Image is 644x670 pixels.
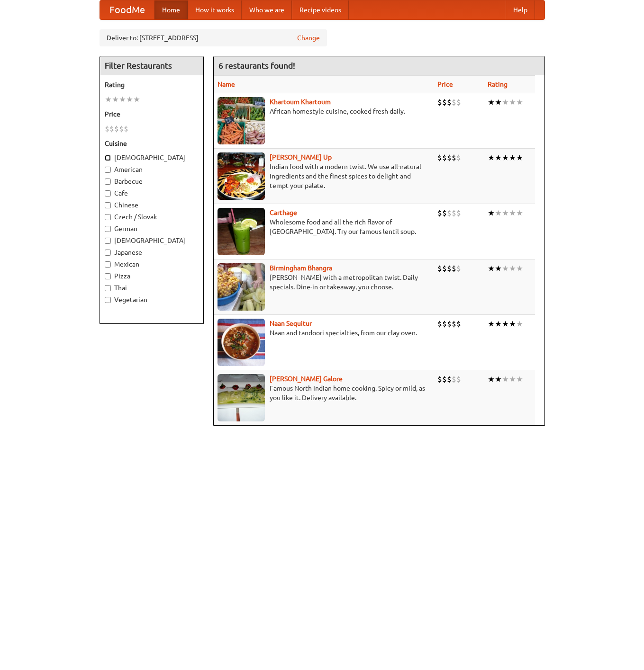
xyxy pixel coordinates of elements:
label: Chinese [105,200,199,210]
input: Barbecue [105,179,111,185]
input: [DEMOGRAPHIC_DATA] [105,155,111,161]
a: Recipe videos [292,0,349,19]
p: Famous North Indian home cooking. Spicy or mild, as you like it. Delivery available. [218,384,430,402]
li: $ [437,97,442,107]
li: $ [442,97,447,107]
li: ★ [509,97,516,107]
h5: Cuisine [105,139,199,148]
input: Vegetarian [105,297,111,303]
li: $ [442,319,447,329]
input: [DEMOGRAPHIC_DATA] [105,238,111,244]
a: How it works [188,0,242,19]
label: American [105,165,199,174]
label: Cafe [105,188,199,198]
li: $ [447,152,452,163]
li: $ [452,208,456,218]
li: $ [437,319,442,329]
input: American [105,167,111,173]
input: Czech / Slovak [105,214,111,220]
li: ★ [502,263,509,274]
input: Thai [105,285,111,291]
li: ★ [112,94,119,105]
li: $ [456,208,461,218]
a: Change [297,33,320,43]
li: ★ [488,319,495,329]
img: bhangra.jpg [218,263,265,311]
label: Czech / Slovak [105,212,199,222]
a: Who we are [242,0,292,19]
h4: Filter Restaurants [100,56,203,75]
li: $ [456,263,461,274]
ng-pluralize: 6 restaurants found! [218,61,295,70]
a: [PERSON_NAME] Galore [270,375,343,383]
li: $ [437,374,442,384]
h5: Price [105,109,199,119]
li: $ [452,319,456,329]
li: $ [447,374,452,384]
li: ★ [126,94,133,105]
label: Japanese [105,248,199,257]
li: ★ [502,319,509,329]
li: ★ [488,208,495,218]
li: $ [447,319,452,329]
li: ★ [509,152,516,163]
label: German [105,224,199,233]
label: [DEMOGRAPHIC_DATA] [105,153,199,162]
li: ★ [502,374,509,384]
h5: Rating [105,80,199,89]
input: Mexican [105,261,111,268]
li: ★ [502,208,509,218]
li: ★ [495,152,502,163]
li: ★ [495,263,502,274]
li: $ [437,152,442,163]
li: $ [442,208,447,218]
label: Mexican [105,259,199,269]
li: $ [452,152,456,163]
li: ★ [488,152,495,163]
li: ★ [119,94,126,105]
li: ★ [488,374,495,384]
li: ★ [105,94,112,105]
li: ★ [509,374,516,384]
li: ★ [509,263,516,274]
li: $ [456,97,461,107]
input: Japanese [105,250,111,256]
li: ★ [516,97,523,107]
li: $ [442,374,447,384]
li: ★ [133,94,140,105]
img: currygalore.jpg [218,374,265,421]
li: ★ [495,319,502,329]
label: Pizza [105,271,199,281]
li: $ [456,374,461,384]
p: Naan and tandoori specialties, from our clay oven. [218,328,430,338]
li: $ [119,124,124,134]
p: Wholesome food and all the rich flavor of [GEOGRAPHIC_DATA]. Try our famous lentil soup. [218,217,430,236]
a: Naan Sequitur [270,320,312,327]
li: ★ [495,374,502,384]
a: Carthage [270,209,297,216]
input: Pizza [105,273,111,279]
img: carthage.jpg [218,208,265,255]
a: [PERSON_NAME] Up [270,153,332,161]
p: Indian food with a modern twist. We use all-natural ingredients and the finest spices to delight ... [218,162,430,190]
a: Birmingham Bhangra [270,264,332,272]
li: $ [105,124,109,134]
label: Barbecue [105,177,199,186]
input: German [105,226,111,232]
a: Home [154,0,188,19]
p: African homestyle cuisine, cooked fresh daily. [218,107,430,116]
li: ★ [495,97,502,107]
li: $ [437,208,442,218]
li: ★ [516,374,523,384]
li: $ [109,124,114,134]
a: Name [218,80,235,88]
label: [DEMOGRAPHIC_DATA] [105,236,199,245]
li: $ [452,374,456,384]
a: Price [437,80,453,88]
li: $ [447,208,452,218]
a: Rating [488,80,508,88]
